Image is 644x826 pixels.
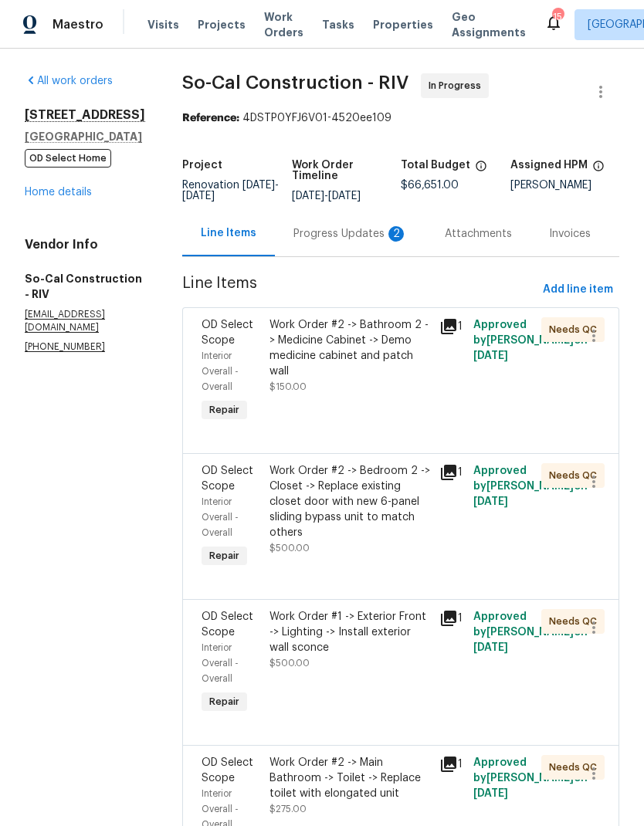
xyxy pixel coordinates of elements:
[182,73,408,92] span: So-Cal Construction - RIV
[373,17,433,32] span: Properties
[429,78,487,93] span: In Progress
[322,19,354,30] span: Tasks
[473,757,588,799] span: Approved by [PERSON_NAME] on
[510,180,620,191] div: [PERSON_NAME]
[552,9,563,25] div: 15
[439,755,464,774] div: 1
[473,642,508,653] span: [DATE]
[388,226,404,242] div: 2
[452,9,526,40] span: Geo Assignments
[201,225,256,241] div: Line Items
[292,160,402,181] h5: Work Order Timeline
[202,351,239,391] span: Interior Overall - Overall
[401,160,470,171] h5: Total Budget
[242,180,275,191] span: [DATE]
[549,468,603,483] span: Needs QC
[473,350,508,361] span: [DATE]
[203,694,246,709] span: Repair
[198,17,246,32] span: Projects
[25,271,145,302] h5: So-Cal Construction - RIV
[439,609,464,628] div: 1
[182,113,239,124] b: Reference:
[269,317,430,379] div: Work Order #2 -> Bathroom 2 -> Medicine Cabinet -> Demo medicine cabinet and patch wall
[202,320,253,346] span: OD Select Scope
[549,322,603,337] span: Needs QC
[473,465,588,507] span: Approved by [PERSON_NAME] on
[543,280,613,300] span: Add line item
[269,755,430,801] div: Work Order #2 -> Main Bathroom -> Toilet -> Replace toilet with elongated unit
[401,180,459,191] span: $66,651.00
[292,191,361,201] span: -
[269,609,430,655] div: Work Order #1 -> Exterior Front -> Lighting -> Install exterior wall sconce
[328,191,361,201] span: [DATE]
[269,658,310,668] span: $500.00
[269,804,307,814] span: $275.00
[473,496,508,507] span: [DATE]
[202,497,239,537] span: Interior Overall - Overall
[202,611,253,638] span: OD Select Scope
[549,226,591,242] div: Invoices
[202,757,253,784] span: OD Select Scope
[475,160,487,180] span: The total cost of line items that have been proposed by Opendoor. This sum includes line items th...
[537,276,619,304] button: Add line item
[182,110,619,126] div: 4DSTP0YFJ6V01-4520ee109
[25,76,113,86] a: All work orders
[269,463,430,540] div: Work Order #2 -> Bedroom 2 -> Closet -> Replace existing closet door with new 6-panel sliding byp...
[202,643,239,683] span: Interior Overall - Overall
[264,9,303,40] span: Work Orders
[292,191,324,201] span: [DATE]
[592,160,605,180] span: The hpm assigned to this work order.
[549,614,603,629] span: Needs QC
[25,149,111,168] span: OD Select Home
[25,237,145,252] h4: Vendor Info
[182,160,222,171] h5: Project
[182,180,279,201] span: -
[473,611,588,653] span: Approved by [PERSON_NAME] on
[473,320,588,361] span: Approved by [PERSON_NAME] on
[445,226,512,242] div: Attachments
[182,180,279,201] span: Renovation
[293,226,408,242] div: Progress Updates
[473,788,508,799] span: [DATE]
[439,463,464,482] div: 1
[53,17,103,32] span: Maestro
[202,465,253,492] span: OD Select Scope
[549,760,603,775] span: Needs QC
[510,160,588,171] h5: Assigned HPM
[203,402,246,418] span: Repair
[269,543,310,553] span: $500.00
[203,548,246,564] span: Repair
[182,191,215,201] span: [DATE]
[182,276,537,304] span: Line Items
[439,317,464,336] div: 1
[269,382,307,391] span: $150.00
[147,17,179,32] span: Visits
[25,187,92,198] a: Home details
